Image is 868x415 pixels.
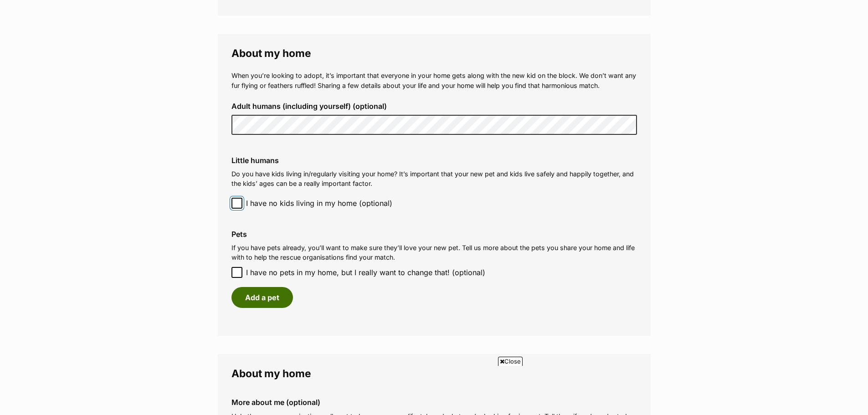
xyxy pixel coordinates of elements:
[231,287,293,308] button: Add a pet
[246,198,392,209] span: I have no kids living in my home (optional)
[231,169,637,189] p: Do you have kids living in/regularly visiting your home? It’s important that your new pet and kid...
[231,47,637,59] legend: About my home
[246,267,485,278] span: I have no pets in my home, but I really want to change that! (optional)
[231,71,637,90] p: When you’re looking to adopt, it’s important that everyone in your home gets along with the new k...
[231,230,637,238] label: Pets
[231,156,637,164] label: Little humans
[213,369,655,410] iframe: Advertisement
[218,34,651,336] fieldset: About my home
[498,357,523,366] span: Close
[231,243,637,262] p: If you have pets already, you’ll want to make sure they’ll love your new pet. Tell us more about ...
[231,102,637,110] label: Adult humans (including yourself) (optional)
